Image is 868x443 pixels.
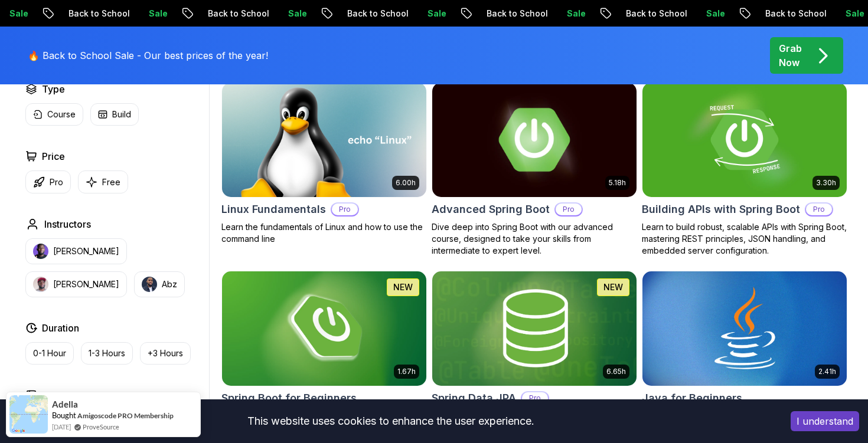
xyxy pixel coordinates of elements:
button: Pro [25,170,71,193]
button: Build [90,103,139,126]
p: 1.67h [397,367,416,376]
p: 6.00h [396,178,416,188]
h2: Advanced Spring Boot [432,201,550,218]
a: Spring Boot for Beginners card1.67hNEWSpring Boot for BeginnersBuild a CRUD API with Spring Boot ... [221,271,427,434]
button: Accept cookies [791,411,859,431]
p: NEW [603,281,623,293]
button: Free [78,170,128,193]
h2: Spring Boot for Beginners [221,390,357,406]
p: Sale [275,8,313,19]
img: Advanced Spring Boot card [427,80,641,199]
a: Amigoscode PRO Membership [77,411,174,420]
img: Spring Boot for Beginners card [222,271,426,386]
p: 3.30h [816,178,836,188]
p: [PERSON_NAME] [53,278,119,290]
p: Learn the fundamentals of Linux and how to use the command line [221,221,427,245]
h2: Instructors [44,217,91,231]
p: 6.65h [606,367,626,376]
a: Java for Beginners card2.41hJava for BeginnersBeginner-friendly Java course for essential program... [642,271,847,434]
img: instructor img [142,277,157,292]
p: Abz [162,278,177,290]
span: Bought [52,411,76,420]
img: Building APIs with Spring Boot card [642,83,847,197]
h2: Linux Fundamentals [221,201,326,218]
p: [PERSON_NAME] [53,245,119,257]
a: Linux Fundamentals card6.00hLinux FundamentalsProLearn the fundamentals of Linux and how to use t... [221,82,427,245]
p: 5.18h [609,178,626,188]
button: +3 Hours [140,342,191,365]
p: Back to School [752,8,833,19]
h2: Java for Beginners [642,390,742,406]
p: Back to School [195,8,275,19]
p: Build [112,109,131,120]
a: Spring Data JPA card6.65hNEWSpring Data JPAProMaster database management, advanced querying, and ... [432,271,637,434]
img: Spring Data JPA card [432,271,637,386]
p: Sale [136,8,174,19]
p: Pro [806,204,832,215]
p: 🔥 Back to School Sale - Our best prices of the year! [28,48,268,63]
p: Back to School [334,8,415,19]
h2: Spring Data JPA [432,390,516,406]
p: Sale [693,8,731,19]
img: Java for Beginners card [642,271,847,386]
p: 0-1 Hour [33,347,66,359]
button: instructor imgAbz [134,271,185,297]
p: +3 Hours [148,347,183,359]
span: Adella [52,399,78,409]
div: This website uses cookies to enhance the user experience. [9,408,773,434]
p: Grab Now [779,41,802,70]
p: Pro [332,204,358,215]
p: Pro [50,176,63,188]
p: Pro [522,392,548,404]
p: 2.41h [818,367,836,376]
a: ProveSource [83,422,119,432]
p: Dive deep into Spring Boot with our advanced course, designed to take your skills from intermedia... [432,221,637,257]
img: instructor img [33,277,48,292]
p: Back to School [56,8,136,19]
p: Sale [554,8,592,19]
button: instructor img[PERSON_NAME] [25,271,127,297]
p: Course [47,109,76,120]
h2: Building APIs with Spring Boot [642,201,800,218]
button: 0-1 Hour [25,342,74,365]
button: instructor img[PERSON_NAME] [25,238,127,264]
p: NEW [393,281,413,293]
h2: Type [42,82,65,96]
button: Course [25,103,83,126]
p: Free [102,176,120,188]
p: Back to School [613,8,693,19]
p: Back to School [474,8,554,19]
button: 1-3 Hours [81,342,133,365]
p: Learn to build robust, scalable APIs with Spring Boot, mastering REST principles, JSON handling, ... [642,221,847,257]
p: 1-3 Hours [89,347,125,359]
h2: Duration [42,321,79,335]
span: [DATE] [52,422,71,432]
img: instructor img [33,244,48,259]
a: Advanced Spring Boot card5.18hAdvanced Spring BootProDive deep into Spring Boot with our advanced... [432,82,637,257]
p: Pro [556,204,582,215]
h2: Track [42,388,67,402]
a: Building APIs with Spring Boot card3.30hBuilding APIs with Spring BootProLearn to build robust, s... [642,82,847,257]
img: Linux Fundamentals card [222,83,426,197]
img: provesource social proof notification image [9,395,48,434]
p: Sale [415,8,452,19]
h2: Price [42,149,65,163]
